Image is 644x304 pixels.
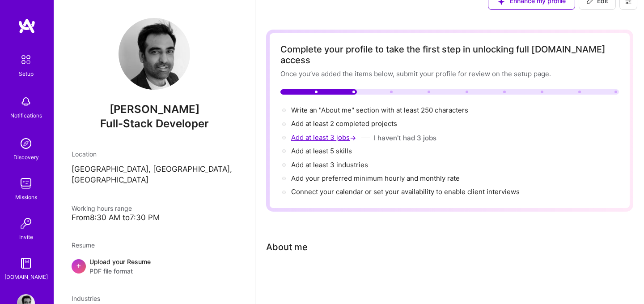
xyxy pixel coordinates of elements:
[13,152,39,162] div: Discovery
[72,149,237,159] div: Location
[72,295,100,302] span: Industries
[17,135,35,152] img: discovery
[291,187,520,196] span: Connect your calendar or set your availability to enable client interviews
[119,18,190,90] img: User Avatar
[4,272,48,282] div: [DOMAIN_NAME]
[72,257,237,276] div: +Upload your ResumePDF file format
[291,161,368,169] span: Add at least 3 industries
[89,266,151,276] span: PDF file format
[10,111,42,120] div: Notifications
[291,133,358,142] span: Add at least 3 jobs
[350,133,356,143] span: →
[100,117,209,130] span: Full-Stack Developer
[19,232,33,242] div: Invite
[374,133,436,143] button: I haven't had 3 jobs
[17,93,35,111] img: bell
[280,44,619,65] div: Complete your profile to take the first step in unlocking full [DOMAIN_NAME] access
[17,214,35,232] img: Invite
[291,174,460,182] span: Add your preferred minimum hourly and monthly rate
[72,213,237,222] div: From 8:30 AM to 7:30 PM
[19,69,34,78] div: Setup
[291,106,470,114] span: Write an "About me" section with at least 250 characters
[291,119,397,128] span: Add at least 2 completed projects
[76,261,81,270] span: +
[72,164,237,186] p: [GEOGRAPHIC_DATA], [GEOGRAPHIC_DATA], [GEOGRAPHIC_DATA]
[72,204,132,212] span: Working hours range
[266,240,308,254] div: About me
[280,69,619,78] div: Once you’ve added the items below, submit your profile for review on the setup page.
[18,18,36,34] img: logo
[17,50,35,69] img: setup
[72,241,95,249] span: Resume
[17,174,35,192] img: teamwork
[72,103,237,116] span: [PERSON_NAME]
[15,192,37,202] div: Missions
[89,257,151,276] div: Upload your Resume
[291,147,352,155] span: Add at least 5 skills
[17,254,35,272] img: guide book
